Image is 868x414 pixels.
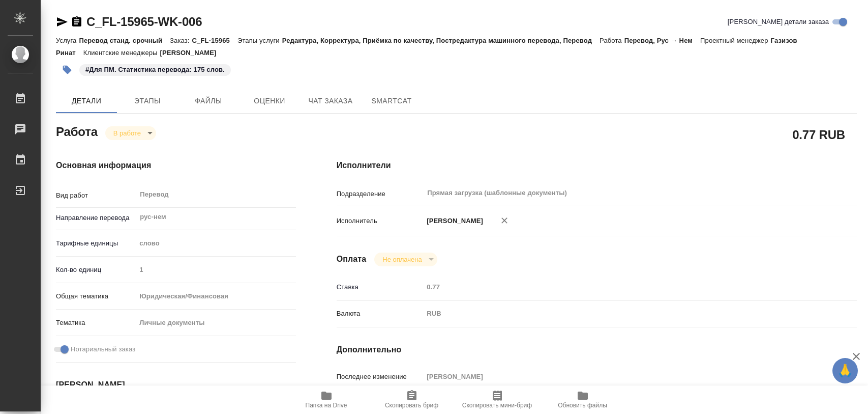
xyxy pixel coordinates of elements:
[56,291,136,301] p: Общая тематика
[160,49,224,57] p: [PERSON_NAME]
[624,37,700,44] p: Перевод, Рус → Нем
[379,255,425,264] button: Не оплачена
[832,358,858,383] button: 🙏
[792,126,845,143] h2: 0.77 RUB
[136,262,295,277] input: Пустое поле
[337,253,367,265] h4: Оплата
[600,37,624,44] p: Работа
[83,49,160,57] p: Клиентские менеджеры
[56,213,136,223] p: Направление перевода
[282,37,600,44] p: Редактура, Корректура, Приёмка по качеству, Постредактура машинного перевода, Перевод
[337,282,424,292] p: Ставка
[56,318,136,328] p: Тематика
[85,65,225,75] p: #Для ПМ. Статистика перевода: 175 слов.
[337,216,424,226] p: Исполнитель
[558,402,607,409] span: Обновить файлы
[284,385,369,414] button: Папка на Drive
[86,15,202,29] a: C_FL-15965-WK-006
[71,16,83,28] button: Скопировать ссылку
[423,280,813,294] input: Пустое поле
[123,95,172,107] span: Этапы
[700,37,770,44] p: Проектный менеджер
[56,190,136,201] p: Вид работ
[337,309,424,319] p: Валюта
[56,238,136,249] p: Тарифные единицы
[337,189,424,199] p: Подразделение
[105,126,156,140] div: В работе
[56,37,79,44] p: Услуга
[56,59,78,81] button: Добавить тэг
[337,344,857,356] h4: Дополнительно
[62,95,111,107] span: Детали
[728,17,829,27] span: [PERSON_NAME] детали заказа
[170,37,192,44] p: Заказ:
[455,385,540,414] button: Скопировать мини-бриф
[462,402,532,409] span: Скопировать мини-бриф
[385,402,438,409] span: Скопировать бриф
[836,360,854,381] span: 🙏
[56,265,136,275] p: Кол-во единиц
[337,372,424,382] p: Последнее изменение
[423,305,813,322] div: RUB
[306,402,347,409] span: Папка на Drive
[493,209,516,232] button: Удалить исполнителя
[78,65,232,73] span: Для ПМ. Статистика перевода: 175 слов.
[423,216,483,226] p: [PERSON_NAME]
[136,288,295,305] div: Юридическая/Финансовая
[369,385,455,414] button: Скопировать бриф
[540,385,625,414] button: Обновить файлы
[110,129,144,137] button: В работе
[56,379,296,391] h4: [PERSON_NAME]
[71,344,135,354] span: Нотариальный заказ
[245,95,294,107] span: Оценки
[56,159,296,172] h4: Основная информация
[136,314,295,332] div: Личные документы
[136,235,295,252] div: слово
[192,37,237,44] p: C_FL-15965
[423,369,813,384] input: Пустое поле
[79,37,170,44] p: Перевод станд. срочный
[184,95,233,107] span: Файлы
[367,95,416,107] span: SmartCat
[56,16,68,28] button: Скопировать ссылку для ЯМессенджера
[306,95,355,107] span: Чат заказа
[56,122,98,140] h2: Работа
[237,37,282,44] p: Этапы услуги
[337,159,857,172] h4: Исполнители
[374,253,437,266] div: В работе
